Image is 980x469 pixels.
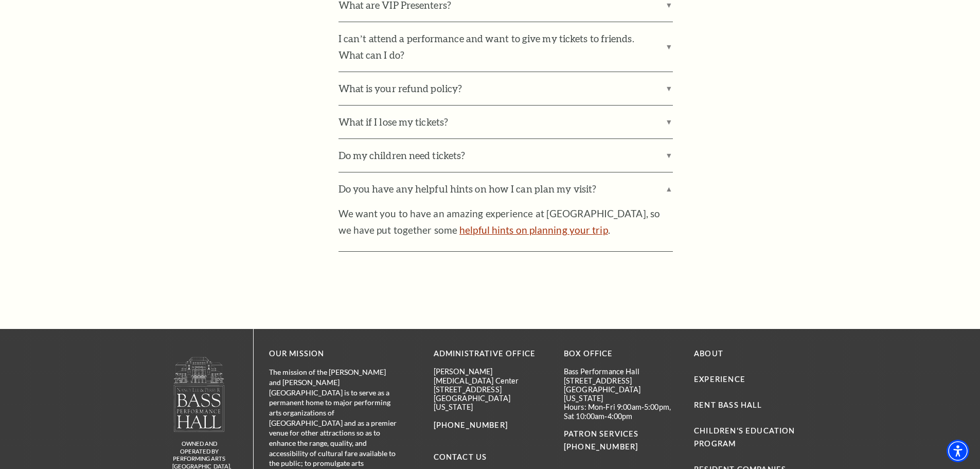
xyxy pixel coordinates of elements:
[269,348,398,360] p: OUR MISSION
[434,367,548,385] p: [PERSON_NAME][MEDICAL_DATA] Center
[947,440,969,462] div: Accessibility Menu
[338,72,673,105] label: What is your refund policy?
[564,376,679,385] p: [STREET_ADDRESS]
[338,172,673,205] label: Do you have any helpful hints on how I can plan my visit?
[434,453,487,461] a: Contact Us
[564,428,679,454] p: PATRON SERVICES [PHONE_NUMBER]
[564,348,679,360] p: BOX OFFICE
[459,224,608,236] a: helpful hints on planning your trip
[564,403,679,421] p: Hours: Mon-Fri 9:00am-5:00pm, Sat 10:00am-4:00pm
[338,22,673,72] label: I can’t attend a performance and want to give my tickets to friends. What can I do?
[173,356,225,432] img: owned and operated by Performing Arts Fort Worth, A NOT-FOR-PROFIT 501(C)3 ORGANIZATION
[434,385,548,394] p: [STREET_ADDRESS]
[434,394,548,412] p: [GEOGRAPHIC_DATA][US_STATE]
[694,349,723,358] a: About
[694,426,795,448] a: Children's Education Program
[694,401,762,409] a: Rent Bass Hall
[434,348,548,360] p: Administrative Office
[338,139,673,172] label: Do my children need tickets?
[338,205,673,238] p: We want you to have an amazing experience at [GEOGRAPHIC_DATA], so we have put together some .
[564,385,679,403] p: [GEOGRAPHIC_DATA][US_STATE]
[564,367,679,376] p: Bass Performance Hall
[694,375,745,384] a: Experience
[338,106,673,138] label: What if I lose my tickets?
[434,419,548,432] p: [PHONE_NUMBER]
